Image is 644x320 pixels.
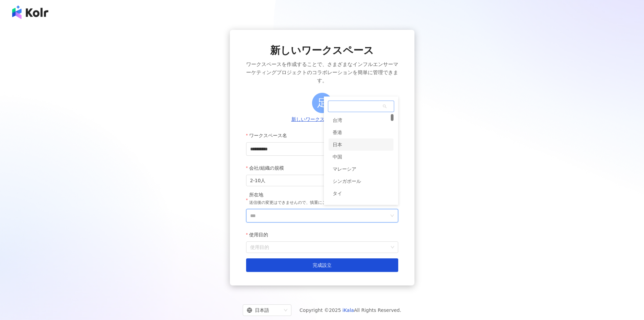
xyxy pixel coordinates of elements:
a: iKala [342,307,354,313]
div: 日本語 [247,305,281,316]
div: 中国 [329,151,393,163]
label: 使用目的 [246,228,273,241]
button: 完成設立 [246,258,398,272]
input: ワークスペース名 [246,142,398,156]
div: マレーシア [333,163,356,175]
span: Copyright © 2025 All Rights Reserved. [300,306,401,314]
div: 所在地 [249,192,355,198]
label: 会社/組織の規模 [246,161,289,175]
div: 台湾 [333,114,342,126]
span: 新しいワークスペース [270,43,374,58]
div: シンガポール [329,175,393,187]
span: down [390,214,394,218]
div: 日本 [329,138,393,151]
span: 完成設立 [313,262,332,268]
span: ワークスペースを作成することで、さまざまなインフルエンサーマーケティングプロジェクトのコラボレーションを簡単に管理できます。 [246,60,398,85]
span: 足 [317,95,327,111]
div: 日本 [333,138,342,151]
div: 香港 [333,126,342,138]
label: ワークスペース名 [246,129,292,142]
div: 台湾 [329,114,393,126]
div: マレーシア [329,163,393,175]
div: 香港 [329,126,393,138]
p: 送信後の変更はできませんので、慎重にご記入ください。 [249,199,355,206]
button: 新しいワークスペースのロゴ [289,116,355,123]
div: 中国 [333,151,342,163]
div: タイ [329,187,393,199]
img: logo [12,5,48,19]
span: 2-10人 [250,175,394,186]
div: タイ [333,187,342,199]
div: シンガポール [333,175,361,187]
